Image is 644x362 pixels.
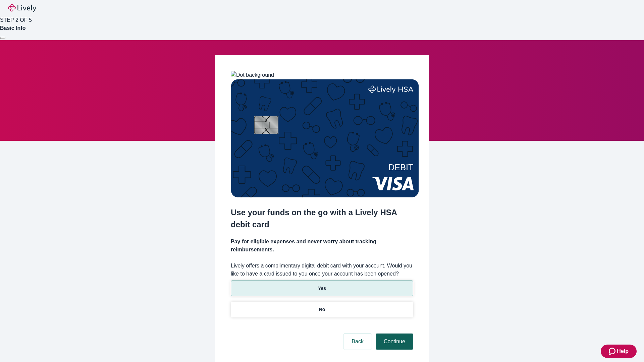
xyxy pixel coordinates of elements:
[231,302,413,317] button: No
[8,4,36,12] img: Lively
[601,345,637,358] button: Zendesk support iconHelp
[231,206,413,231] h2: Use your funds on the go with a Lively HSA debit card
[231,281,413,296] button: Yes
[231,238,413,254] h4: Pay for eligible expenses and never worry about tracking reimbursements.
[231,262,413,278] label: Lively offers a complimentary digital debit card with your account. Would you like to have a card...
[617,347,629,355] span: Help
[318,285,326,292] p: Yes
[231,79,419,197] img: Debit card
[376,334,413,350] button: Continue
[319,306,325,313] p: No
[343,334,372,350] button: Back
[231,71,274,79] img: Dot background
[609,347,617,355] svg: Zendesk support icon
